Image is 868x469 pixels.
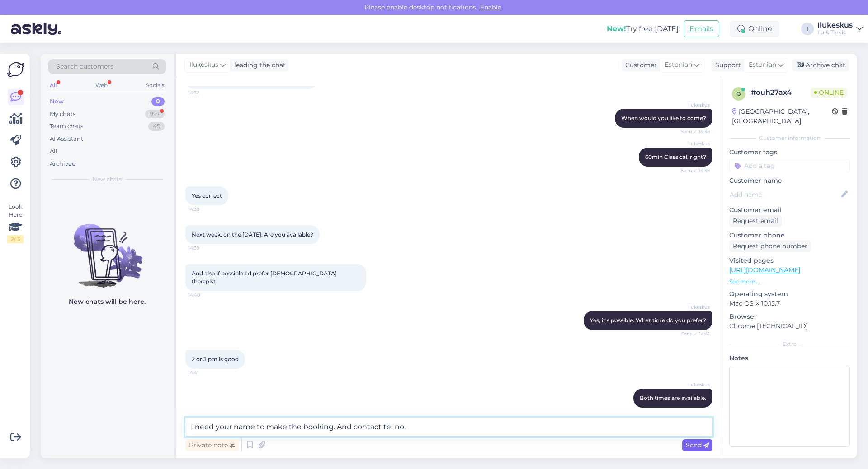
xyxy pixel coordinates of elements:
div: 0 [151,97,165,106]
div: Request phone number [729,240,811,252]
p: Notes [729,353,850,363]
span: Estonian [749,60,776,70]
div: I [801,23,814,35]
span: Yes correct [192,192,222,199]
p: Customer tags [729,148,850,157]
div: [GEOGRAPHIC_DATA], [GEOGRAPHIC_DATA] [732,107,832,126]
div: 2 / 3 [7,235,24,243]
div: Try free [DATE]: [607,23,680,34]
div: Online [730,21,779,37]
p: Browser [729,312,850,321]
span: 2 or 3 pm is good [192,356,239,362]
span: Send [686,441,709,449]
p: Customer phone [729,231,850,240]
p: Chrome [TECHNICAL_ID] [729,321,850,331]
div: Support [712,60,741,70]
div: New [50,97,64,106]
p: New chats will be here. [69,297,146,306]
div: Archive chat [792,59,849,71]
img: No chats [41,208,174,289]
div: Customer information [729,134,850,142]
span: Ilukeskus [189,60,218,70]
span: 14:41 [188,369,222,376]
span: Ilukeskus [676,102,710,108]
span: Yes, it's possible. What time do you prefer? [590,317,706,324]
p: Customer name [729,176,850,186]
div: Request email [729,215,782,227]
span: 14:39 [188,245,222,251]
div: leading the chat [231,60,286,70]
a: [URL][DOMAIN_NAME] [729,266,800,274]
span: Next week, on the [DATE]. Are you available? [192,231,313,238]
p: Visited pages [729,256,850,265]
b: New! [607,24,626,33]
span: Seen ✓ 14:41 [676,330,710,337]
span: Ilukeskus [676,304,710,311]
span: Search customers [56,62,113,71]
p: Operating system [729,289,850,299]
span: Both times are available. [640,395,706,401]
div: 99+ [145,110,165,119]
p: Mac OS X 10.15.7 [729,299,850,308]
textarea: I need your name to make the booking. And contact tel no. [185,418,712,436]
div: AI Assistant [50,135,83,144]
div: Socials [144,79,166,91]
span: o [736,90,741,97]
span: Online [811,88,847,98]
div: Web [94,79,109,91]
span: Estonian [665,60,692,70]
div: My chats [50,110,75,119]
div: All [50,147,57,156]
input: Add name [730,190,840,200]
div: Customer [622,60,657,70]
a: IlukeskusIlu & Tervis [817,22,863,36]
span: And also if possible I'd prefer [DEMOGRAPHIC_DATA] therapist [192,270,338,285]
div: # ouh27ax4 [751,87,811,98]
span: When would you like to come? [621,115,706,121]
span: 14:40 [188,292,222,298]
span: Ilukeskus [676,140,710,147]
div: Ilu & Tervis [817,29,853,36]
p: See more ... [729,278,850,286]
div: 45 [148,122,165,131]
span: New chats [93,175,122,183]
button: Emails [684,20,719,37]
p: Customer email [729,205,850,215]
input: Add a tag [729,159,850,172]
span: 14:39 [188,206,222,213]
span: 14:42 [676,408,710,415]
div: Look Here [7,203,24,243]
div: Team chats [50,122,83,131]
span: Ilukeskus [676,381,710,388]
div: All [48,79,58,91]
div: Extra [729,340,850,348]
span: Seen ✓ 14:39 [676,167,710,174]
div: Private note [185,439,239,451]
span: 60min Classical, right? [645,153,706,160]
img: Askly Logo [7,61,24,78]
span: Enable [477,3,504,11]
span: 14:32 [188,89,222,96]
div: Archived [50,159,76,168]
div: Ilukeskus [817,22,853,29]
span: Seen ✓ 14:38 [676,128,710,135]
